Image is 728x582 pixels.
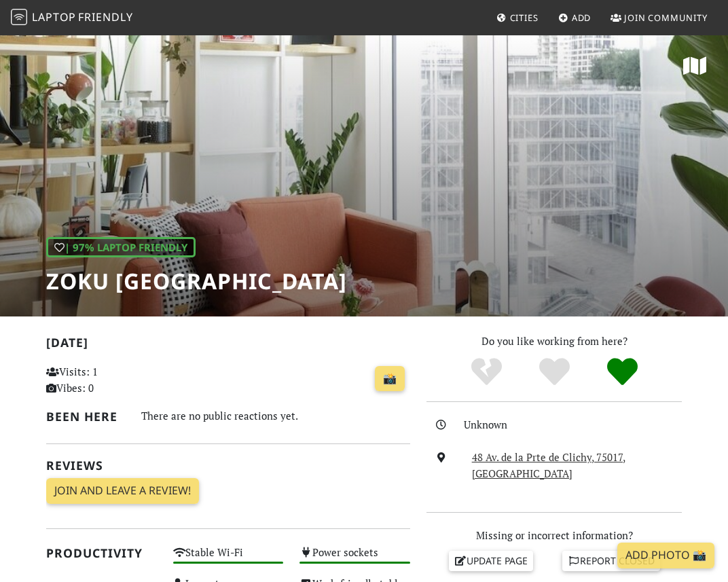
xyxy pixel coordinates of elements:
div: Unknown [464,416,690,433]
span: Add [572,12,591,24]
div: No [452,357,520,387]
h2: [DATE] [46,335,410,355]
a: Report closed [562,551,660,571]
a: Update page [449,551,533,571]
h2: Productivity [46,546,157,560]
a: Join Community [605,5,713,30]
div: Is there Wi-Fi? [165,543,292,575]
a: Join and leave a review! [46,478,199,504]
a: Add [553,5,597,30]
a: LaptopFriendly LaptopFriendly [11,6,133,30]
span: Friendly [78,10,132,24]
div: Is it easy to find power sockets? [291,543,418,575]
p: Missing or incorrect information? [426,527,682,543]
span: Join Community [624,12,708,24]
img: LaptopFriendly [11,9,27,25]
a: 48 Av. de la Prte de Clichy, 75017, [GEOGRAPHIC_DATA] [472,450,625,480]
div: In general, do you like working from here? [46,237,196,257]
p: Do you like working from here? [426,333,682,349]
div: Yes [520,357,588,387]
span: Cities [510,12,539,24]
p: Visits: 1 Vibes: 0 [46,363,157,396]
a: Add Photo 📸 [617,543,714,568]
span: Laptop [32,10,76,24]
h2: Been here [46,410,125,424]
div: Definitely! [588,357,656,387]
div: There are no public reactions yet. [141,407,410,425]
a: 📸 [375,366,405,392]
h1: Zoku [GEOGRAPHIC_DATA] [46,268,347,294]
h2: Reviews [46,458,410,473]
a: Cities [491,5,544,30]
